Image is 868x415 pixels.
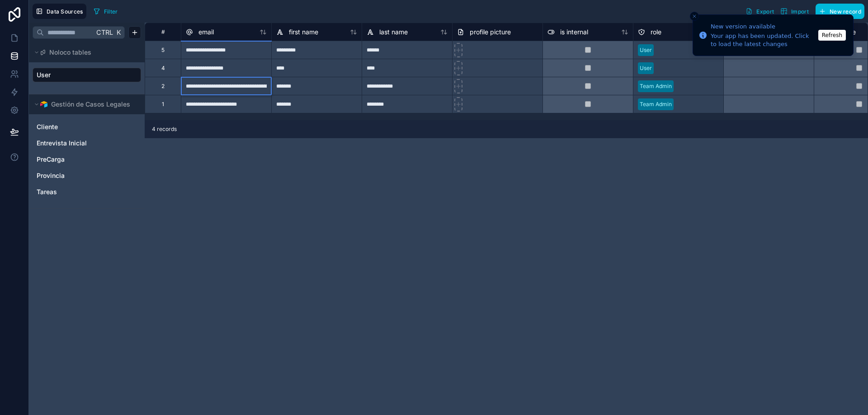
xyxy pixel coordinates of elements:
[37,139,87,148] span: Entrevista Inicial
[161,65,165,72] div: 4
[51,100,130,109] span: Gestión de Casos Legales
[152,126,177,133] span: 4 records
[33,168,141,183] div: Provincia
[640,100,672,108] div: Team Admin
[104,8,118,15] span: Filter
[470,28,511,37] span: profile picture
[33,136,141,150] div: Entrevista Inicial
[33,46,136,59] button: Noloco tables
[37,155,135,164] a: PreCarga
[640,64,652,72] div: User
[37,171,65,180] span: Provincia
[162,101,164,108] div: 1
[37,70,51,79] span: User
[37,187,57,196] span: Tareas
[37,139,135,148] a: Entrevista Inicial
[198,28,214,37] span: email
[40,101,47,108] img: Airtable Logo
[640,46,652,54] div: User
[33,68,141,82] div: User
[818,30,846,41] button: Refresh
[711,22,816,31] div: New version available
[33,120,141,134] div: Cliente
[33,185,141,199] div: Tareas
[37,187,135,196] a: Tareas
[95,27,114,38] span: Ctrl
[161,47,165,54] div: 5
[37,155,65,164] span: PreCarga
[379,28,408,37] span: last name
[812,4,864,19] a: New record
[816,4,864,19] button: New record
[742,4,777,19] button: Export
[47,8,83,15] span: Data Sources
[37,122,135,131] a: Cliente
[37,122,58,131] span: Cliente
[152,28,174,35] div: #
[33,152,141,167] div: PreCarga
[33,98,136,111] button: Airtable LogoGestión de Casos Legales
[33,4,86,19] button: Data Sources
[651,28,661,37] span: role
[49,48,91,57] span: Noloco tables
[115,29,122,36] span: K
[37,70,135,79] a: User
[161,83,165,90] div: 2
[777,4,812,19] button: Import
[640,82,672,90] div: Team Admin
[90,5,121,18] button: Filter
[289,28,318,37] span: first name
[690,12,699,21] button: Close toast
[711,32,816,48] div: Your app has been updated. Click to load the latest changes
[37,171,135,180] a: Provincia
[560,28,588,37] span: is internal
